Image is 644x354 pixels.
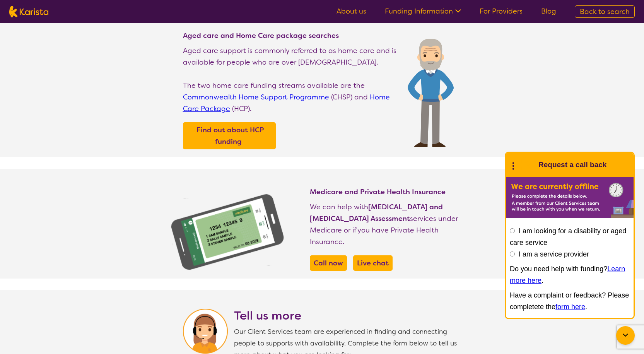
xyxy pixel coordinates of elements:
p: Do you need help with funding? . [510,263,630,286]
a: form here [555,303,585,311]
h2: Tell us more [234,309,461,323]
img: Find Age care and home care package services and providers [408,39,454,147]
span: Back to search [580,7,630,16]
p: Have a complaint or feedback? Please completete the . [510,289,630,313]
a: For Providers [480,7,523,16]
a: Call now [312,257,345,269]
a: Back to search [575,5,635,18]
p: The two home care funding streams available are the (CHSP) and (HCP). [183,80,400,115]
a: Live chat [355,257,391,269]
h4: Aged care and Home Care package searches [183,31,400,40]
h1: Request a call back [538,159,606,171]
a: Commonwealth Home Support Programme [183,92,329,102]
b: Call now [314,258,343,268]
p: Aged care support is commonly referred to as home care and is available for people who are over [... [183,45,400,68]
a: Find out about HCP funding [185,124,274,147]
img: Karista Client Service [183,309,228,354]
b: Find out about HCP funding [196,125,264,146]
a: Funding Information [385,7,461,16]
img: Find NDIS and Disability services and providers [170,193,285,271]
b: [MEDICAL_DATA] and [MEDICAL_DATA] Assessment [310,202,443,223]
p: We can help with services under Medicare or if you have Private Health Insurance. [310,201,461,248]
img: Karista offline chat form to request call back [506,177,634,218]
label: I am a service provider [519,250,589,258]
a: About us [337,7,366,16]
img: Karista [518,157,534,173]
label: I am looking for a disability or aged care service [510,227,626,246]
h4: Medicare and Private Health Insurance [310,187,461,197]
img: Karista logo [9,6,48,17]
b: Live chat [357,258,389,268]
a: Blog [541,7,556,16]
